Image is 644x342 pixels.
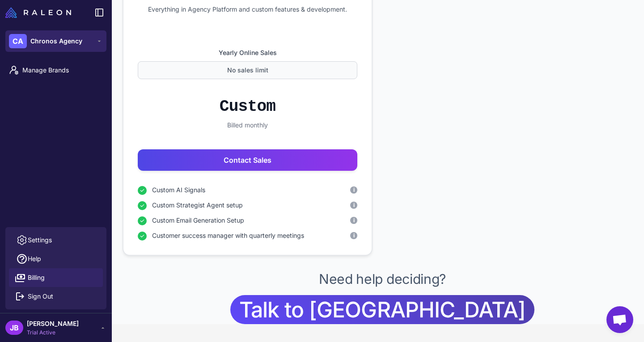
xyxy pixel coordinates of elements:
[353,232,355,240] span: i
[606,306,633,333] div: Open chat
[152,231,304,241] span: Customer success manager with quarterly meetings
[227,65,268,75] span: No sales limit
[5,30,106,52] button: CAChronos Agency
[30,36,82,46] span: Chronos Agency
[27,329,79,337] span: Trial Active
[22,65,101,75] span: Manage Brands
[5,7,71,18] img: Raleon Logo
[152,185,205,195] span: Custom AI Signals
[28,273,45,283] span: Billing
[9,287,103,306] button: Sign Out
[28,291,53,301] span: Sign Out
[5,321,23,335] div: JB
[27,319,79,329] span: [PERSON_NAME]
[138,48,357,58] label: Yearly Online Sales
[4,61,108,80] a: Manage Brands
[28,254,41,264] span: Help
[239,295,525,324] span: Talk to [GEOGRAPHIC_DATA]
[28,235,52,245] span: Settings
[138,120,357,130] div: Billed monthly
[152,215,244,225] span: Custom Email Generation Setup
[138,149,357,171] button: Contact Sales
[152,200,243,210] span: Custom Strategist Agent setup
[138,4,357,15] p: Everything in Agency Platform and custom features & development.
[9,249,103,268] a: Help
[353,216,355,224] span: i
[9,34,27,48] div: CA
[220,97,275,117] div: Custom
[353,186,355,194] span: i
[353,201,355,209] span: i
[5,7,75,18] a: Raleon Logo
[319,270,446,288] p: Need help deciding?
